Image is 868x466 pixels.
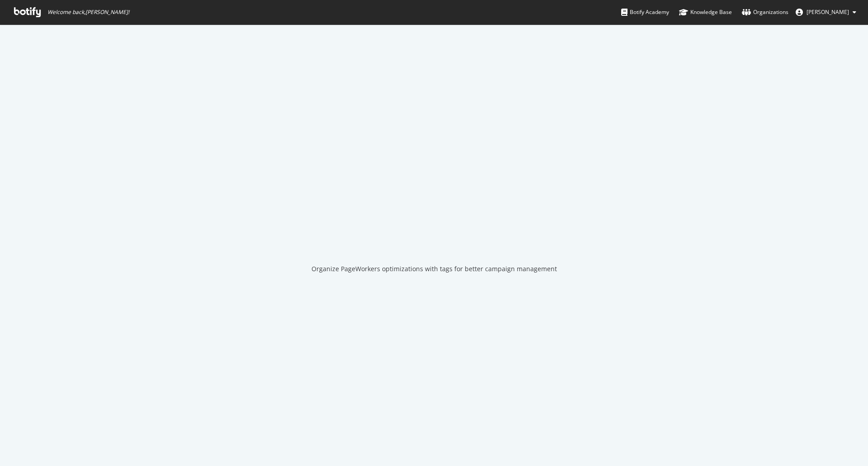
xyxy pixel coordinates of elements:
button: [PERSON_NAME] [788,5,863,19]
div: Organize PageWorkers optimizations with tags for better campaign management [311,264,557,273]
span: Jose Fausto Martinez [807,8,849,16]
div: Knowledge Base [679,8,732,17]
div: Botify Academy [621,8,669,17]
span: Welcome back, [PERSON_NAME] ! [47,9,129,16]
div: Organizations [742,8,788,17]
div: animation [401,217,467,250]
